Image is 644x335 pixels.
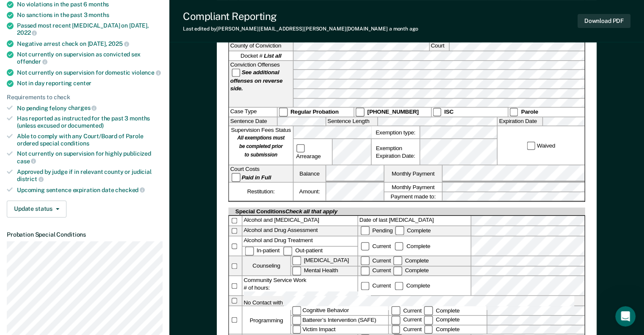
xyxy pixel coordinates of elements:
[17,176,44,182] span: district
[108,40,129,47] span: 2025
[240,52,281,59] span: Docket #
[292,266,301,275] input: Mental Health
[361,226,370,235] input: Pending
[293,166,326,182] label: Balance
[17,1,163,8] div: No violations in the past 6
[423,307,461,313] label: Complete
[279,108,288,117] input: Regular Probation
[361,266,370,275] input: Current
[424,316,433,325] input: Complete
[284,296,574,310] input: No Contact with
[115,187,145,193] span: checked
[183,10,418,22] div: Compliant Reporting
[393,266,402,275] input: Complete
[393,282,431,289] div: Complete
[395,242,404,251] input: Complete
[229,108,277,117] div: Case Type
[359,282,392,289] label: Current
[424,307,433,315] input: Complete
[17,115,163,129] div: Has reported as instructed for the past 3 months (unless excused or
[390,317,423,323] label: Current
[359,257,392,264] label: Current
[359,267,392,274] label: Current
[393,257,402,265] input: Complete
[424,325,433,334] input: Complete
[291,307,388,315] label: Cognitive Behavior
[183,26,418,32] div: Last edited by [PERSON_NAME][EMAIL_ADDRESS][PERSON_NAME][DOMAIN_NAME]
[17,40,163,47] div: Negative arrest check on [DATE],
[361,242,370,251] input: Current
[295,144,331,161] label: Arrearage
[392,325,401,334] input: Current
[384,192,442,201] label: Payment made to:
[392,307,401,315] input: Current
[230,69,283,92] strong: See additional offenses on reverse side.
[292,307,301,315] input: Cognitive Behavior
[423,326,461,332] label: Complete
[356,108,365,117] input: [PHONE_NUMBER]
[88,11,109,18] span: months
[429,42,448,51] label: Court
[242,296,584,306] label: No Contact with
[361,282,370,290] input: Current
[242,226,357,236] div: Alcohol and Drug Assessment
[17,158,36,165] span: case
[498,117,543,126] label: Expiration Date
[17,51,163,65] div: Not currently on supervision as convicted sex
[17,11,163,19] div: No sanctions in the past 3
[527,141,536,150] input: Waived
[7,94,163,101] div: Requirements to check
[326,117,377,126] label: Sentence Length
[229,126,293,165] div: Supervision Fees Status
[393,243,431,249] label: Complete
[292,257,301,265] input: [MEDICAL_DATA]
[368,109,419,115] strong: [PHONE_NUMBER]
[242,216,357,226] div: Alcohol and [MEDICAL_DATA]
[17,58,47,65] span: offender
[521,109,538,115] strong: Parole
[296,144,305,153] input: Arrearage
[238,136,285,158] strong: All exemptions must be completed prior to submission
[285,209,337,215] span: Check all that apply
[68,104,97,111] span: charges
[390,326,423,332] label: Current
[242,276,357,296] div: Community Service Work # of hours:
[384,166,442,182] label: Monthly Payment
[394,227,432,234] label: Complete
[234,208,339,215] div: Special Conditions
[7,201,66,218] button: Update status
[359,243,392,249] label: Current
[509,108,518,117] input: Parole
[359,227,394,234] label: Pending
[392,267,430,274] label: Complete
[284,247,293,256] input: Out-patient
[17,150,163,165] div: Not currently on supervision for highly publicized
[242,307,290,334] div: Programming
[229,42,293,51] label: County of Conviction
[17,29,37,36] span: 2022
[229,117,277,126] label: Sentence Date
[232,173,240,182] input: Paid in Full
[389,26,418,32] span: a month ago
[578,14,630,28] button: Download PDF
[17,80,163,87] div: Not in day reporting
[242,257,290,276] div: Counseling
[372,140,420,165] div: Exemption Expiration Date:
[245,247,254,256] input: In-patient
[615,306,636,327] iframe: Intercom live chat
[292,325,301,334] input: Victim Impact
[282,247,324,254] label: Out-patient
[384,183,442,192] label: Monthly Payment
[242,237,357,246] div: Alcohol and Drug Treatment
[68,122,103,129] span: documented)
[372,126,420,139] label: Exemption type:
[229,166,293,182] div: Court Costs
[229,183,293,201] div: Restitution:
[290,109,339,115] strong: Regular Probation
[17,69,163,76] div: Not currently on supervision for domestic
[17,186,163,194] div: Upcoming sentence expiration date
[242,174,271,180] strong: Paid in Full
[7,231,163,238] dt: Probation Special Conditions
[392,257,430,264] label: Complete
[17,104,163,112] div: No pending felony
